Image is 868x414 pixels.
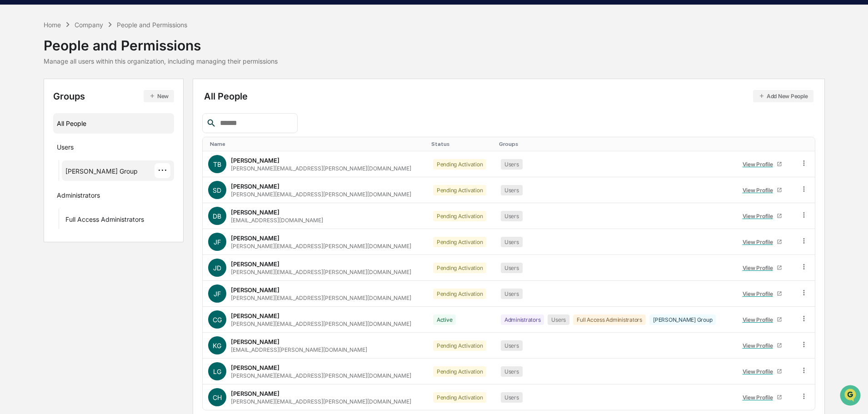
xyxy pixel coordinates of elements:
[743,290,777,297] div: View Profile
[231,372,411,379] div: [PERSON_NAME][EMAIL_ADDRESS][PERSON_NAME][DOMAIN_NAME]
[743,264,777,271] div: View Profile
[501,392,523,403] div: Users
[231,234,279,242] div: [PERSON_NAME]
[204,90,813,102] div: All People
[75,21,103,29] div: Company
[231,157,279,164] div: [PERSON_NAME]
[499,141,729,147] div: Toggle SortBy
[231,165,411,172] div: [PERSON_NAME][EMAIL_ADDRESS][PERSON_NAME][DOMAIN_NAME]
[231,398,411,405] div: [PERSON_NAME][EMAIL_ADDRESS][PERSON_NAME][DOMAIN_NAME]
[501,263,523,273] div: Users
[431,141,492,147] div: Toggle SortBy
[31,70,149,79] div: Start new chat
[501,159,523,170] div: Users
[57,116,171,131] div: All People
[738,157,786,171] a: View Profile
[9,19,165,34] p: How can we help?
[155,163,170,178] div: ···
[548,314,569,325] div: Users
[433,314,456,325] div: Active
[433,263,487,273] div: Pending Activation
[737,141,791,147] div: Toggle SortBy
[839,384,863,409] iframe: Open customer support
[57,143,74,154] div: Users
[231,191,411,198] div: [PERSON_NAME][EMAIL_ADDRESS][PERSON_NAME][DOMAIN_NAME]
[501,314,544,325] div: Administrators
[738,339,786,353] a: View Profile
[743,316,777,323] div: View Profile
[743,187,777,194] div: View Profile
[231,346,367,353] div: [EMAIL_ADDRESS][PERSON_NAME][DOMAIN_NAME]
[213,368,221,375] span: LG
[213,394,222,401] span: CH
[117,21,187,29] div: People and Permissions
[64,154,110,161] a: Powered byPylon
[231,183,279,190] div: [PERSON_NAME]
[62,111,116,127] a: 🗄️Attestations
[433,211,487,221] div: Pending Activation
[155,72,165,83] button: Start new chat
[743,239,777,245] div: View Profile
[231,286,279,294] div: [PERSON_NAME]
[231,338,279,345] div: [PERSON_NAME]
[231,243,411,249] div: [PERSON_NAME][EMAIL_ADDRESS][PERSON_NAME][DOMAIN_NAME]
[501,366,523,377] div: Users
[738,364,786,379] a: View Profile
[231,260,279,268] div: [PERSON_NAME]
[214,290,221,298] span: JF
[501,211,523,221] div: Users
[31,79,115,86] div: We're available if you need us!
[18,115,59,124] span: Preclearance
[213,212,221,220] span: DB
[9,133,16,140] div: 🔎
[53,90,175,102] div: Groups
[743,161,777,168] div: View Profile
[90,154,110,161] span: Pylon
[743,213,777,219] div: View Profile
[433,237,487,247] div: Pending Activation
[65,215,144,226] div: Full Access Administrators
[44,21,61,29] div: Home
[231,294,411,301] div: [PERSON_NAME][EMAIL_ADDRESS][PERSON_NAME][DOMAIN_NAME]
[75,115,113,124] span: Attestations
[9,115,16,123] div: 🖐️
[210,141,424,147] div: Toggle SortBy
[24,41,150,51] input: Clear
[213,160,221,168] span: TB
[18,132,57,141] span: Data Lookup
[231,320,411,327] div: [PERSON_NAME][EMAIL_ADDRESS][PERSON_NAME][DOMAIN_NAME]
[433,392,487,403] div: Pending Activation
[433,159,487,170] div: Pending Activation
[44,57,278,65] div: Manage all users within this organization, including managing their permissions
[231,364,279,371] div: [PERSON_NAME]
[231,209,279,216] div: [PERSON_NAME]
[213,342,221,349] span: KG
[231,269,411,275] div: [PERSON_NAME][EMAIL_ADDRESS][PERSON_NAME][DOMAIN_NAME]
[433,185,487,195] div: Pending Activation
[743,394,777,401] div: View Profile
[501,289,523,299] div: Users
[738,261,786,275] a: View Profile
[9,70,25,86] img: 1746055101610-c473b297-6a78-478c-a979-82029cc54cd1
[649,314,716,325] div: [PERSON_NAME] Group
[231,217,323,224] div: [EMAIL_ADDRESS][DOMAIN_NAME]
[214,238,221,246] span: JF
[738,313,786,327] a: View Profile
[738,287,786,301] a: View Profile
[144,90,174,102] button: New
[743,342,777,349] div: View Profile
[738,183,786,197] a: View Profile
[5,128,61,145] a: 🔎Data Lookup
[501,340,523,351] div: Users
[231,312,279,319] div: [PERSON_NAME]
[802,141,811,147] div: Toggle SortBy
[231,390,279,397] div: [PERSON_NAME]
[433,340,487,351] div: Pending Activation
[433,366,487,377] div: Pending Activation
[57,191,100,202] div: Administrators
[738,390,786,404] a: View Profile
[573,314,646,325] div: Full Access Administrators
[5,111,62,127] a: 🖐️Preclearance
[65,167,138,178] div: [PERSON_NAME] Group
